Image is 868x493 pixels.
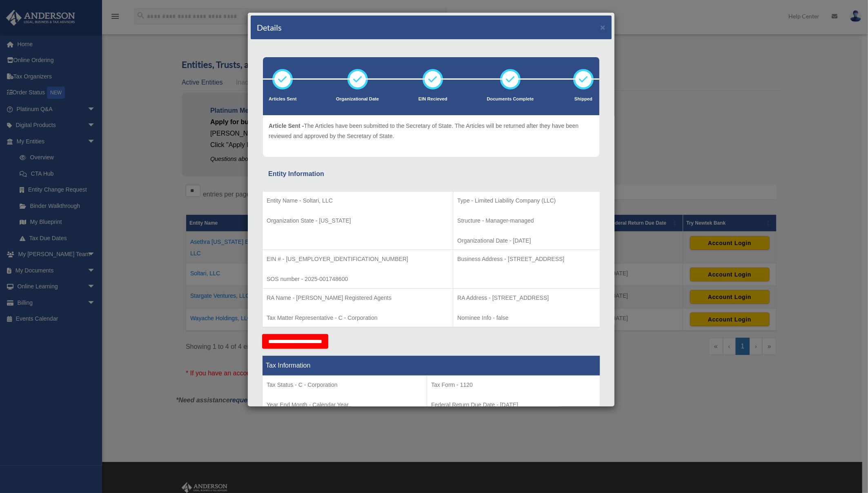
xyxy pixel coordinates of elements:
p: EIN # - [US_EMPLOYER_IDENTIFICATION_NUMBER] [267,254,449,264]
p: Shipped [573,95,594,103]
p: Nominee Info - false [457,313,596,323]
p: Type - Limited Liability Company (LLC) [457,196,596,206]
th: Tax Information [263,356,600,376]
p: Federal Return Due Date - [DATE] [431,400,596,410]
p: Organizational Date - [DATE] [457,236,596,246]
p: Organizational Date [336,95,379,103]
div: Entity Information [268,168,594,180]
p: Entity Name - Soltari, LLC [267,196,449,206]
h4: Details [257,22,282,33]
p: Documents Complete [487,95,534,103]
p: Articles Sent [269,95,296,103]
p: The Articles have been submitted to the Secretary of State. The Articles will be returned after t... [269,121,594,141]
p: Structure - Manager-managed [457,216,596,226]
p: Tax Matter Representative - C - Corporation [267,313,449,323]
p: Business Address - [STREET_ADDRESS] [457,254,596,264]
p: RA Address - [STREET_ADDRESS] [457,293,596,303]
p: Year End Month - Calendar Year [267,400,423,410]
p: RA Name - [PERSON_NAME] Registered Agents [267,293,449,303]
p: SOS number - 2025-001748600 [267,274,449,284]
span: Article Sent - [269,123,304,129]
p: Organization State - [US_STATE] [267,216,449,226]
td: Tax Period Type - Calendar Year [263,376,427,436]
p: EIN Recieved [418,95,447,103]
p: Tax Status - C - Corporation [267,380,423,390]
p: Tax Form - 1120 [431,380,596,390]
button: × [600,23,605,31]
